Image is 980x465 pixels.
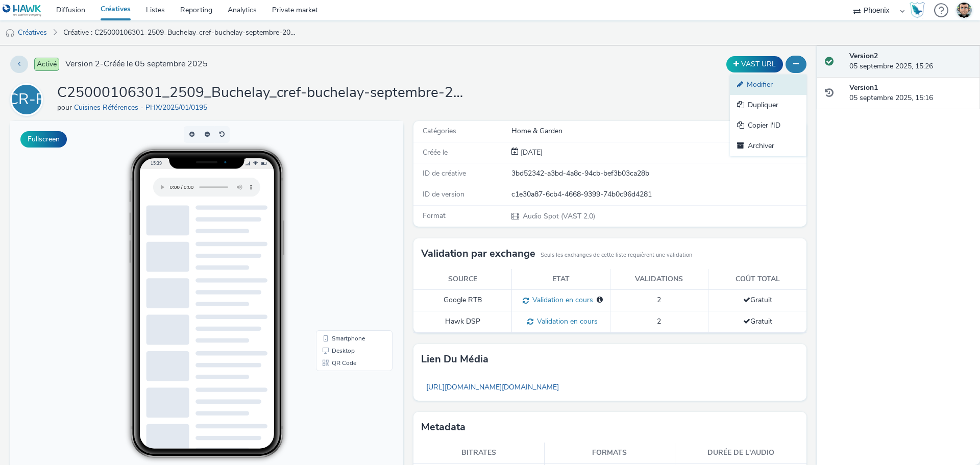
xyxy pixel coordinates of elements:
div: 05 septembre 2025, 15:16 [849,83,972,104]
button: VAST URL [726,56,783,72]
div: 05 septembre 2025, 15:26 [849,51,972,72]
th: Source [413,269,512,290]
img: audio [5,28,15,38]
a: Dupliquer [730,95,806,115]
th: Formats [545,443,676,463]
th: Etat [512,269,610,290]
a: Copier l'ID [730,115,806,136]
li: Smartphone [308,211,380,224]
span: Créée le [423,148,448,157]
span: ID de créative [423,168,466,178]
div: Création 05 septembre 2025, 15:16 [519,148,543,158]
li: Desktop [308,224,380,236]
td: Hawk DSP [413,311,512,333]
a: Modifier [730,75,806,95]
a: CR-P [10,94,47,104]
h3: Lien du média [421,352,488,367]
span: [DATE] [519,148,543,157]
span: QR Code [322,239,346,245]
span: ID de version [423,189,464,199]
div: Dupliquer la créative en un VAST URL [724,56,786,72]
span: Activé [34,58,59,71]
th: Validations [610,269,708,290]
span: 15:39 [140,39,152,45]
small: Seuls les exchanges de cette liste requièrent une validation [541,251,692,259]
strong: Version 2 [849,51,878,61]
div: Home & Garden [511,126,805,136]
span: Gratuit [743,316,772,326]
a: Hawk Academy [910,2,929,18]
button: Fullscreen [20,131,67,148]
a: Archiver [730,136,806,156]
h1: C25000106301_2509_Buchelay_cref-buchelay-septembre-2025_Digital_Awareness_Audio_Phoenix_Phoenix_M... [57,83,465,103]
td: Google RTB [413,290,512,311]
span: Gratuit [743,295,772,305]
span: Validation en cours [533,316,598,326]
span: Validation en cours [529,295,593,305]
img: Hawk Academy [910,2,925,18]
a: [URL][DOMAIN_NAME][DOMAIN_NAME] [421,377,564,397]
a: Cuisines Références - PHX/2025/01/0195 [74,103,211,112]
img: undefined Logo [3,4,42,17]
th: Durée de l'audio [675,443,806,463]
strong: Version 1 [849,83,878,92]
h3: Metadata [421,420,465,435]
div: c1e30a87-6cb4-4668-9399-74b0c96d4281 [511,189,805,200]
img: Thibaut CAVET [957,3,972,18]
div: CR-P [8,85,45,114]
a: Créative : C25000106301_2509_Buchelay_cref-buchelay-septembre-2025_Digital_Awareness_Audio_Phoeni... [58,20,303,45]
h3: Validation par exchange [421,246,535,261]
span: Catégories [423,126,456,136]
th: Bitrates [413,443,545,463]
span: Format [423,211,446,221]
span: Desktop [322,227,345,233]
span: 2 [657,295,661,305]
span: 2 [657,316,661,326]
span: Audio Spot (VAST 2.0) [522,211,595,221]
th: Coût total [708,269,807,290]
div: 3bd52342-a3bd-4a8c-94cb-bef3b03ca28b [511,168,805,179]
span: Version 2 - Créée le 05 septembre 2025 [65,58,208,70]
li: QR Code [308,236,380,248]
span: Smartphone [322,214,355,221]
span: pour [57,103,74,112]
